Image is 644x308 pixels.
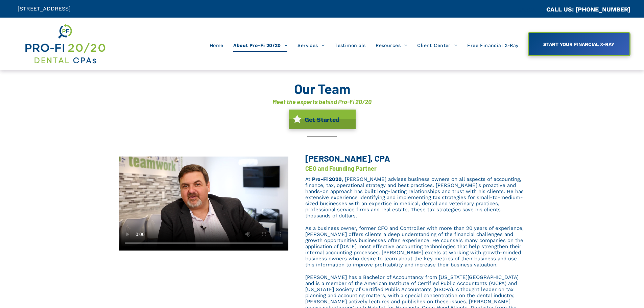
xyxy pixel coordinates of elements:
a: Free Financial X-Ray [462,39,523,52]
a: Services [292,39,330,52]
a: Client Center [412,39,462,52]
span: START YOUR FINANCIAL X-RAY [541,38,617,50]
a: CALL US: [PHONE_NUMBER] [546,6,630,13]
a: Get Started [289,110,356,129]
a: START YOUR FINANCIAL X-RAY [528,32,630,56]
img: Get Dental CPA Consulting, Bookkeeping, & Bank Loans [24,23,106,65]
font: Meet the experts behind Pro-Fi 20/20 [272,98,372,105]
span: As a business owner, former CFO and Controller with more than 20 years of experience, [PERSON_NAM... [305,225,524,268]
a: Resources [371,39,412,52]
a: Pro-Fi 2020 [312,176,342,182]
a: Testimonials [330,39,371,52]
a: About Pro-Fi 20/20 [228,39,292,52]
font: CEO and Founding Partner [305,165,377,172]
span: At [305,176,310,182]
span: [STREET_ADDRESS] [18,5,71,12]
a: Home [205,39,229,52]
span: CA::CALLC [518,6,546,13]
span: , [PERSON_NAME] advises business owners on all aspects of accounting, finance, tax, operational s... [305,176,524,219]
span: [PERSON_NAME], CPA [305,153,390,163]
span: Get Started [302,113,342,126]
font: Our Team [294,80,350,97]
